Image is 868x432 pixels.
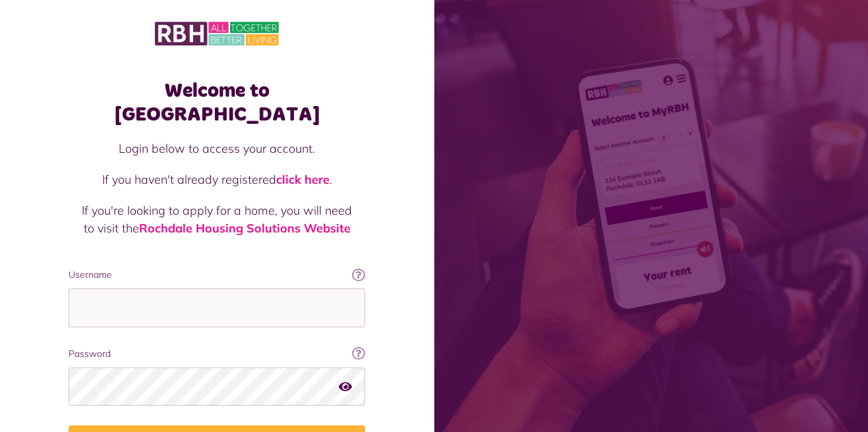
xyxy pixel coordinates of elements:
[276,172,330,187] a: click here
[139,221,351,236] a: Rochdale Housing Solutions Website
[69,347,365,361] label: Password
[69,79,365,126] h1: Welcome to [GEOGRAPHIC_DATA]
[155,20,279,47] img: MyRBH
[82,171,352,188] p: If you haven't already registered .
[82,140,352,157] p: Login below to access your account.
[82,202,352,237] p: If you're looking to apply for a home, you will need to visit the
[69,268,365,282] label: Username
